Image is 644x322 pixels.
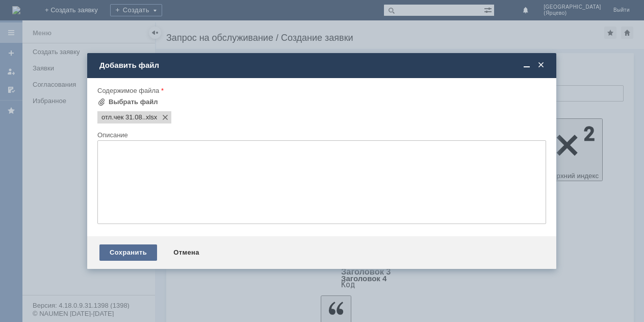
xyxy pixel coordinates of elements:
div: Содержимое файла [97,87,544,94]
div: Описание [97,132,544,138]
span: Закрыть [536,61,546,70]
span: отл.чек 31.08..xlsx [101,113,144,121]
span: Свернуть (Ctrl + M) [522,61,532,70]
div: Выбрать файл [109,98,158,106]
div: Добавить файл [99,61,546,70]
span: отл.чек 31.08..xlsx [144,113,157,121]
